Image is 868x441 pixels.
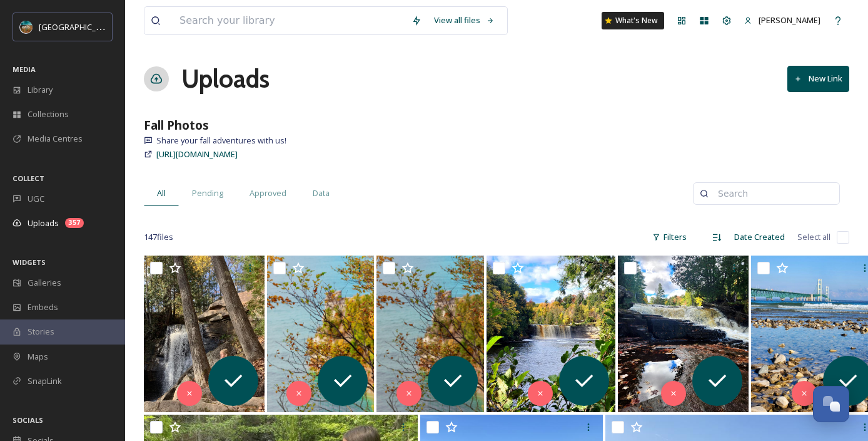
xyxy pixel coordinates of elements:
[728,225,791,249] div: Date Created
[787,66,849,91] button: New Link
[173,7,405,34] input: Search your library
[28,108,69,120] span: Collections
[28,351,48,363] span: Maps
[602,12,664,29] a: What's New
[738,8,827,33] a: [PERSON_NAME]
[428,8,501,33] a: View all files
[13,65,36,74] span: MEDIA
[376,256,484,412] img: ext_1760397709.600405_ssumaiyamahmud@gmail.com-IMG_1425.jpeg
[797,231,830,243] span: Select all
[156,148,238,160] span: [URL][DOMAIN_NAME]
[144,256,265,412] img: ext_1760453201.720657_Napokuta@gmail.com-IMG_6269.jpeg
[759,14,820,26] span: [PERSON_NAME]
[267,256,375,412] img: ext_1760452609.054426_ssumaiyamahmud@gmail.com-IMG_1425.jpeg
[192,187,223,199] span: Pending
[13,415,43,425] span: SOCIALS
[313,187,330,199] span: Data
[813,386,849,422] button: Open Chat
[157,187,166,199] span: All
[28,84,53,96] span: Library
[13,174,44,183] span: COLLECT
[28,133,83,145] span: Media Centres
[250,187,286,199] span: Approved
[13,257,46,267] span: WIDGETS
[712,181,833,206] input: Search
[646,225,693,249] div: Filters
[181,60,270,98] a: Uploads
[65,218,84,228] div: 357
[28,301,58,313] span: Embeds
[156,135,286,147] span: Share your fall adventures with us!
[28,193,44,205] span: UGC
[20,21,33,33] img: Snapsea%20Profile.jpg
[144,231,173,243] span: 147 file s
[28,277,61,289] span: Galleries
[144,117,209,133] strong: Fall Photos
[28,326,54,338] span: Stories
[156,147,238,162] a: [URL][DOMAIN_NAME]
[487,256,615,412] img: ext_1760382414.866229_mara.schoenborn@gmail.com-20251011_145027.jpg
[28,375,62,387] span: SnapLink
[39,21,161,33] span: [GEOGRAPHIC_DATA][US_STATE]
[28,217,59,229] span: Uploads
[618,256,749,412] img: ext_1760382414.496567_mara.schoenborn@gmail.com-20251011_122501.jpg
